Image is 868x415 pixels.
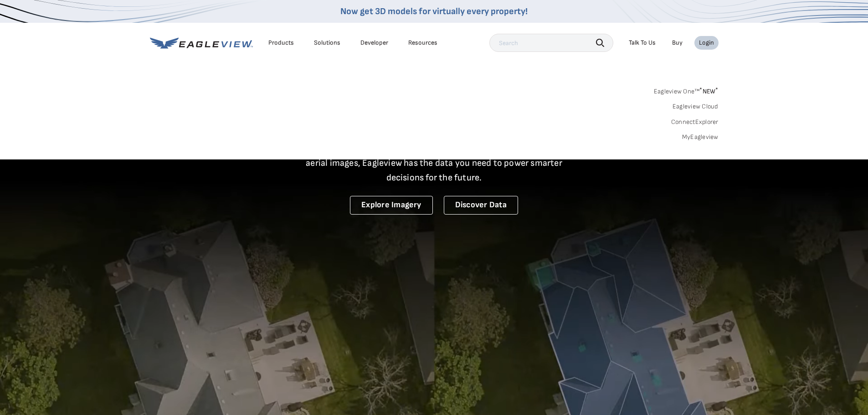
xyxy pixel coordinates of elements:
[340,6,528,17] a: Now get 3D models for virtually every property!
[489,34,613,52] input: Search
[295,141,574,185] p: A new era starts here. Built on more than 3.5 billion high-resolution aerial images, Eagleview ha...
[672,39,683,47] a: Buy
[444,196,518,215] a: Discover Data
[699,87,718,95] span: NEW
[673,102,719,111] a: Eagleview Cloud
[314,39,340,47] div: Solutions
[654,85,719,95] a: Eagleview One™*NEW*
[350,196,433,215] a: Explore Imagery
[408,39,437,47] div: Resources
[699,39,714,47] div: Login
[360,39,388,47] a: Developer
[268,39,294,47] div: Products
[682,133,719,141] a: MyEagleview
[629,39,656,47] div: Talk To Us
[671,118,719,126] a: ConnectExplorer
